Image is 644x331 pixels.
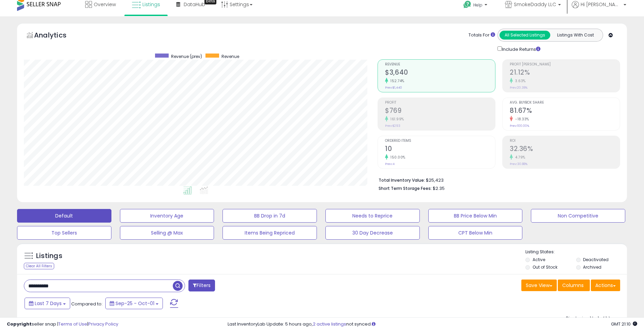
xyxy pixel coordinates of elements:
[562,282,584,289] span: Columns
[531,209,625,223] button: Non Competitive
[533,264,557,270] label: Out of Stock
[35,300,62,307] span: Last 7 Days
[71,301,103,307] span: Compared to:
[566,315,620,322] div: Displaying 1 to 1 of 1 items
[510,124,529,128] small: Prev: 100.00%
[379,177,425,183] b: Total Inventory Value:
[88,321,118,327] a: Privacy Policy
[105,298,163,309] button: Sep-25 - Oct-01
[7,321,118,328] div: seller snap | |
[385,145,495,154] h2: 10
[17,226,111,240] button: Top Sellers
[120,226,214,240] button: Selling @ Max
[385,86,402,90] small: Prev: $1,440
[463,0,472,9] i: Get Help
[325,226,420,240] button: 30 Day Decrease
[510,107,620,116] h2: 81.67%
[558,280,590,291] button: Columns
[433,185,445,192] span: $2.35
[385,63,495,66] span: Revenue
[385,107,495,116] h2: $769
[473,2,482,8] span: Help
[184,1,205,8] span: DataHub
[469,32,495,39] div: Totals For
[510,63,620,66] span: Profit [PERSON_NAME]
[188,280,215,291] button: Filters
[385,124,400,128] small: Prev: $293
[388,78,404,84] small: 152.74%
[228,321,638,328] div: Last InventoryLab Update: 5 hours ago, not synced.
[17,209,111,223] button: Default
[521,280,557,291] button: Save View
[492,45,549,52] div: Include Returns
[379,185,432,191] b: Short Term Storage Fees:
[388,117,404,122] small: 161.99%
[385,101,495,105] span: Profit
[510,69,620,78] h2: 21.12%
[313,321,346,327] a: 2 active listings
[513,78,526,84] small: 3.63%
[510,139,620,143] span: ROI
[591,280,620,291] button: Actions
[513,117,529,122] small: -18.33%
[379,176,615,184] li: $25,423
[25,298,70,309] button: Last 7 Days
[388,155,405,160] small: 150.00%
[581,1,622,8] span: Hi [PERSON_NAME]
[533,257,545,262] label: Active
[223,209,317,223] button: BB Drop in 7d
[171,54,202,59] span: Revenue (prev)
[7,321,32,327] strong: Copyright
[510,101,620,105] span: Avg. Buybox Share
[510,162,527,166] small: Prev: 30.88%
[583,257,609,262] label: Deactivated
[221,54,239,59] span: Revenue
[572,1,626,16] a: Hi [PERSON_NAME]
[36,251,62,261] h5: Listings
[611,321,637,327] span: 2025-10-9 21:10 GMT
[385,139,495,143] span: Ordered Items
[428,226,523,240] button: CPT Below Min
[385,69,495,78] h2: $3,640
[428,209,523,223] button: BB Price Below Min
[120,209,214,223] button: Inventory Age
[24,263,54,269] div: Clear All Filters
[525,249,627,255] p: Listing States:
[514,1,556,8] span: SmokeDaddy LLC
[94,1,116,8] span: Overview
[58,321,87,327] a: Terms of Use
[223,226,317,240] button: Items Being Repriced
[510,86,527,90] small: Prev: 20.38%
[325,209,420,223] button: Needs to Reprice
[500,31,550,40] button: All Selected Listings
[385,162,395,166] small: Prev: 4
[583,264,601,270] label: Archived
[550,31,601,40] button: Listings With Cost
[116,300,154,307] span: Sep-25 - Oct-01
[34,30,80,42] h5: Analytics
[513,155,525,160] small: 4.79%
[510,145,620,154] h2: 32.36%
[142,1,160,8] span: Listings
